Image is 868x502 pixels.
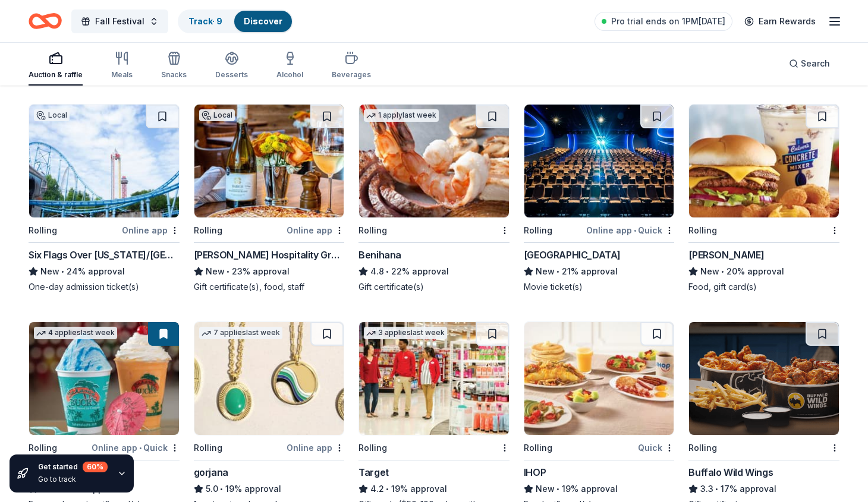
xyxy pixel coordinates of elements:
img: Image for Culver's [689,105,839,217]
span: • [139,443,141,453]
div: Meals [111,70,133,80]
div: Gift certificate(s), food, staff [194,281,345,293]
span: 4.8 [370,264,384,279]
div: Auction & raffle [29,70,83,80]
div: 4 applies last week [34,327,117,339]
a: Image for Culver's Rolling[PERSON_NAME]New•20% approvalFood, gift card(s) [688,104,839,293]
div: [PERSON_NAME] Hospitality Group [194,248,345,262]
span: • [634,226,636,235]
span: • [556,484,559,494]
span: • [722,267,725,276]
div: 17% approval [688,482,839,496]
img: Image for gorjana [194,322,344,435]
div: Rolling [29,441,57,455]
div: 24% approval [29,264,180,279]
button: Fall Festival [71,10,168,33]
div: 21% approval [524,264,675,279]
button: Search [779,52,839,75]
span: Search [801,56,830,71]
span: • [556,267,559,276]
span: • [716,484,719,494]
a: Image for Six Flags Over Texas/Hurricane Harbor (Arlington)LocalRollingOnline appSix Flags Over [... [29,104,180,293]
span: New [40,264,59,279]
div: 19% approval [358,482,510,496]
div: One-day admission ticket(s) [29,281,180,293]
div: Local [199,109,235,121]
div: Local [34,109,70,121]
span: 3.3 [700,482,713,496]
img: Image for Target [359,322,509,435]
div: Online app Quick [92,440,180,455]
button: Beverages [332,46,371,86]
div: Alcohol [276,70,303,80]
a: Discover [244,16,282,26]
span: New [536,264,555,279]
img: Image for Benihana [359,105,509,217]
span: 5.0 [206,482,218,496]
a: Image for Benihana1 applylast weekRollingBenihana4.8•22% approvalGift certificate(s) [358,104,510,293]
span: • [386,484,389,494]
button: Meals [111,46,133,86]
div: 22% approval [358,264,510,279]
div: Food, gift card(s) [688,281,839,293]
span: Fall Festival [95,14,144,29]
div: Buffalo Wild Wings [688,465,773,479]
img: Image for Berg Hospitality Group [194,105,344,217]
div: Snacks [161,70,187,80]
div: Movie ticket(s) [524,281,675,293]
div: Beverages [332,70,371,80]
button: Auction & raffle [29,46,83,86]
div: Rolling [688,223,717,238]
div: Rolling [194,441,222,455]
div: Rolling [524,223,552,238]
div: 60 % [83,462,108,472]
span: 4.2 [370,482,384,496]
a: Track· 9 [188,16,222,26]
div: Rolling [194,223,222,238]
div: Online app Quick [586,223,674,238]
a: Pro trial ends on 1PM[DATE] [595,12,732,31]
span: • [220,484,223,494]
span: • [227,267,229,276]
div: gorjana [194,465,228,479]
button: Desserts [215,46,248,86]
a: Earn Rewards [737,11,823,32]
div: Six Flags Over [US_STATE]/[GEOGRAPHIC_DATA] ([GEOGRAPHIC_DATA]) [29,248,180,262]
img: Image for IHOP [524,322,674,435]
div: IHOP [524,465,546,479]
div: 20% approval [688,264,839,279]
span: New [206,264,225,279]
span: Pro trial ends on 1PM[DATE] [611,14,725,29]
button: Alcohol [276,46,303,86]
div: Get started [38,462,108,472]
div: Rolling [358,223,387,238]
img: Image for Bahama Buck's [29,322,179,435]
div: Online app [122,223,180,238]
img: Image for Six Flags Over Texas/Hurricane Harbor (Arlington) [29,105,179,217]
div: Rolling [688,441,717,455]
div: 1 apply last week [364,109,439,122]
div: 19% approval [194,482,345,496]
span: New [536,482,555,496]
div: Rolling [358,441,387,455]
a: Image for Berg Hospitality GroupLocalRollingOnline app[PERSON_NAME] Hospitality GroupNew•23% appr... [194,104,345,293]
div: 7 applies last week [199,327,282,339]
img: Image for Cinépolis [524,105,674,217]
img: Image for Buffalo Wild Wings [689,322,839,435]
div: Go to track [38,475,108,484]
div: [GEOGRAPHIC_DATA] [524,248,621,262]
div: Online app [287,440,344,455]
div: Rolling [29,223,57,238]
div: Benihana [358,248,401,262]
div: 23% approval [194,264,345,279]
div: Online app [287,223,344,238]
div: Desserts [215,70,248,80]
button: Track· 9Discover [178,10,293,33]
a: Home [29,7,62,35]
span: • [61,267,64,276]
div: 3 applies last week [364,327,447,339]
span: New [700,264,719,279]
span: • [386,267,389,276]
button: Snacks [161,46,187,86]
a: Image for CinépolisRollingOnline app•Quick[GEOGRAPHIC_DATA]New•21% approvalMovie ticket(s) [524,104,675,293]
